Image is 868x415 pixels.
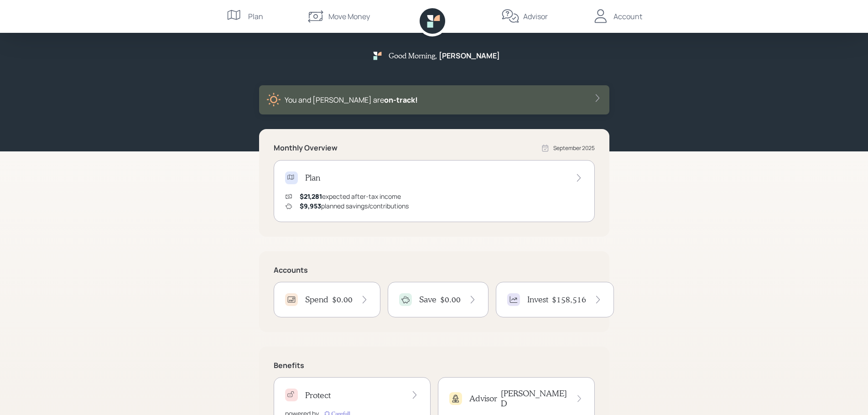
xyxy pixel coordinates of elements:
h4: Protect [305,390,331,400]
img: sunny-XHVQM73Q.digested.png [266,93,281,107]
div: Account [613,11,642,22]
h4: Invest [527,295,548,305]
h5: Monthly Overview [274,144,338,152]
span: $21,281 [300,192,322,201]
div: September 2025 [553,144,595,152]
h5: Accounts [274,266,595,275]
h4: Advisor [469,394,497,404]
h4: Plan [305,173,320,183]
div: Advisor [523,11,548,22]
h4: Save [419,295,437,305]
div: Plan [248,11,263,22]
h4: $0.00 [440,295,461,305]
div: planned savings/contributions [300,201,409,211]
div: You and [PERSON_NAME] are [285,94,418,105]
h5: Benefits [274,361,595,370]
h4: Spend [305,295,328,305]
span: on‑track! [384,95,418,105]
h4: $158,516 [552,295,586,305]
span: $9,953 [300,202,321,210]
h5: [PERSON_NAME] [439,52,500,60]
h5: Good Morning , [389,51,437,60]
h4: [PERSON_NAME] D [501,389,568,408]
h4: $0.00 [332,295,353,305]
div: Move Money [328,11,370,22]
div: expected after-tax income [300,192,401,201]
